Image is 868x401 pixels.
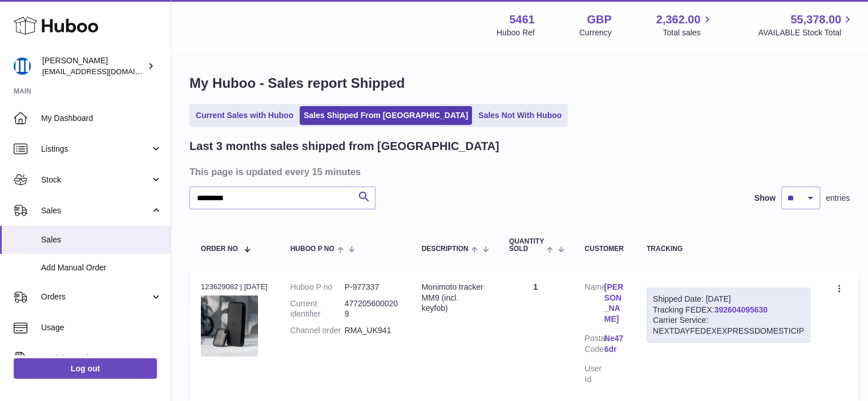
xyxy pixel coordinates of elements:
[584,333,604,358] dt: Postal Code
[201,295,258,357] img: 1712818038.jpg
[584,363,604,385] dt: User Id
[41,113,162,124] span: My Dashboard
[189,74,850,92] h1: My Huboo - Sales report Shipped
[41,144,150,155] span: Listings
[41,322,162,333] span: Usage
[290,282,345,293] dt: Huboo P no
[422,245,469,253] span: Description
[290,298,345,320] dt: Current identifier
[826,193,850,204] span: entries
[790,12,841,27] span: 55,378.00
[345,282,399,293] dd: P-977337
[496,27,535,38] div: Huboo Ref
[290,325,345,336] dt: Channel order
[647,287,810,343] div: Tracking FEDEX:
[604,282,624,325] a: [PERSON_NAME]
[587,12,611,27] strong: GBP
[41,175,150,185] span: Stock
[192,106,297,125] a: Current Sales with Huboo
[14,58,31,75] img: oksana@monimoto.com
[653,294,804,305] div: Shipped Date: [DATE]
[656,12,714,38] a: 2,362.00 Total sales
[509,12,535,27] strong: 5461
[42,55,145,77] div: [PERSON_NAME]
[474,106,566,125] a: Sales Not With Huboo
[754,193,776,204] label: Show
[41,353,150,364] span: Invoicing and Payments
[509,238,544,253] span: Quantity Sold
[300,106,472,125] a: Sales Shipped From [GEOGRAPHIC_DATA]
[584,245,623,253] div: Customer
[714,305,768,314] a: 392604095630
[41,205,150,216] span: Sales
[290,245,334,253] span: Huboo P no
[345,298,399,320] dd: 4772056000209
[42,67,168,76] span: [EMAIL_ADDRESS][DOMAIN_NAME]
[663,27,713,38] span: Total sales
[41,291,150,302] span: Orders
[189,165,847,178] h3: This page is updated every 15 minutes
[189,139,499,154] h2: Last 3 months sales shipped from [GEOGRAPHIC_DATA]
[758,27,854,38] span: AVAILABLE Stock Total
[579,27,612,38] div: Currency
[653,315,804,337] div: Carrier Service: NEXTDAYFEDEXEXPRESSDOMESTICIP
[584,282,604,328] dt: Name
[41,262,162,273] span: Add Manual Order
[41,234,162,245] span: Sales
[647,245,810,253] div: Tracking
[201,282,268,292] div: 123629082 | [DATE]
[422,282,486,314] div: Monimoto tracker MM9 (incl. keyfob)
[758,12,854,38] a: 55,378.00 AVAILABLE Stock Total
[604,333,624,355] a: Ne476dr
[656,12,701,27] span: 2,362.00
[345,325,399,336] dd: RMA_UK941
[14,358,157,379] a: Log out
[201,245,238,253] span: Order No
